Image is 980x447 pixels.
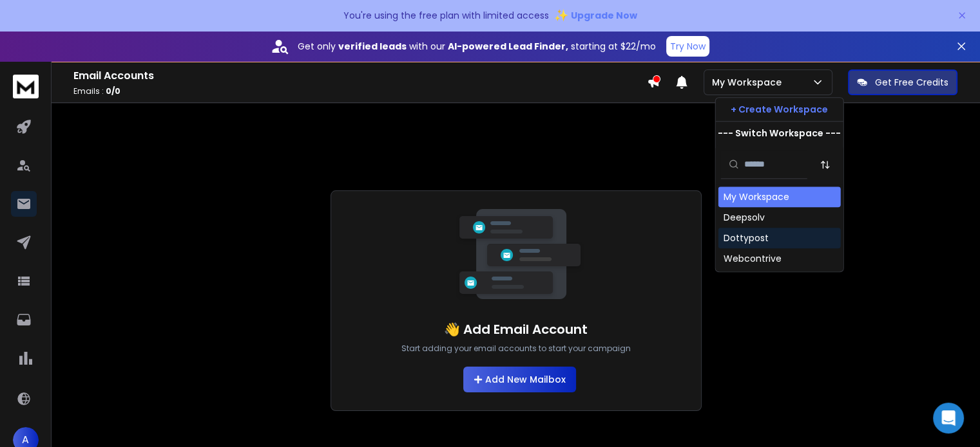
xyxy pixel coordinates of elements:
span: ✨ [554,6,568,24]
p: Get Free Credits [875,76,948,89]
button: Sort by Sort A-Z [812,152,838,178]
p: Try Now [670,40,706,53]
div: Webcontrive [724,252,782,265]
img: logo [13,75,39,98]
p: Start adding your email accounts to start your campaign [401,343,631,354]
button: ✨Upgrade Now [554,3,637,28]
h1: 👋 Add Email Account [444,320,588,338]
span: 0 / 0 [106,86,120,96]
button: Add New Mailbox [463,367,576,392]
div: My Workspace [724,190,789,203]
p: --- Switch Workspace --- [718,127,841,140]
button: Get Free Credits [848,69,957,95]
p: + Create Workspace [731,103,828,116]
strong: AI-powered Lead Finder, [448,40,568,53]
p: Emails : [73,86,647,96]
p: You're using the free plan with limited access [343,9,549,22]
div: Deepsolv [724,211,765,224]
button: + Create Workspace [716,98,843,121]
button: Try Now [666,36,709,57]
p: My Workspace [712,76,787,89]
div: Open Intercom Messenger [933,403,964,433]
p: Get only with our starting at $22/mo [298,40,656,53]
div: Dottypost [724,232,769,244]
strong: verified leads [338,40,407,53]
h1: Email Accounts [73,68,647,84]
span: Upgrade Now [571,9,637,22]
